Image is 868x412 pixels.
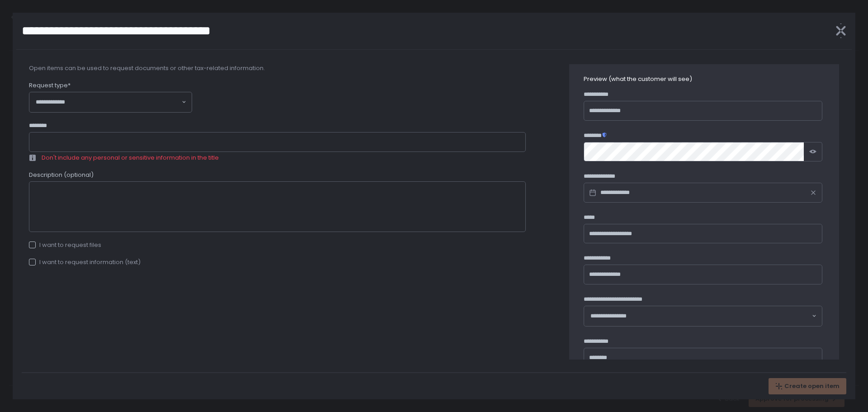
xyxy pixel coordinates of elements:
input: Search for option [71,98,181,107]
div: Search for option [29,92,192,112]
div: Search for option [584,306,822,326]
div: Preview (what the customer will see) [584,75,825,83]
span: Don't include any personal or sensitive information in the title [42,153,219,162]
span: Description (optional) [29,171,94,179]
input: Search for option [640,312,811,321]
div: Open items can be used to request documents or other tax-related information. [29,64,526,72]
span: Request type* [29,81,71,90]
input: Datepicker input [584,183,822,203]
